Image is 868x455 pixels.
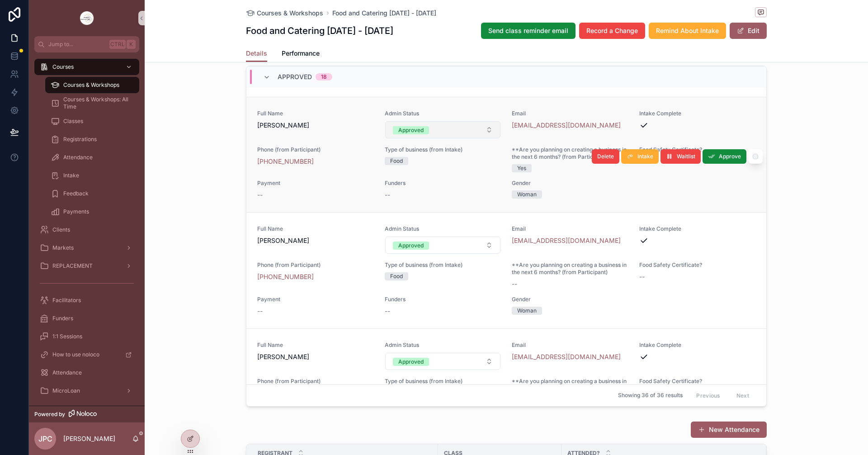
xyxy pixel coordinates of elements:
span: [PERSON_NAME] [257,121,374,130]
span: Gender [512,180,628,187]
a: [PHONE_NUMBER] [257,272,314,281]
a: 1:1 Sessions [34,328,139,345]
a: Courses [34,59,139,75]
span: Courses & Workshops: All Time [63,96,130,110]
span: MicroLoan [52,387,80,394]
a: Details [246,45,267,62]
p: [PERSON_NAME] [63,434,115,443]
a: Full Name[PERSON_NAME]Admin StatusSelect ButtonEmail[EMAIL_ADDRESS][DOMAIN_NAME]Intake CompletePh... [246,328,766,444]
button: Select Button [385,121,501,138]
span: Type of business (from Intake) [385,261,501,269]
span: Registrations [63,136,97,143]
span: Feedback [63,190,89,197]
a: Full Name[PERSON_NAME]Admin StatusSelect ButtonEmail[EMAIL_ADDRESS][DOMAIN_NAME]Intake CompletePh... [246,97,766,212]
a: Registrations [45,131,139,147]
span: K [127,41,135,48]
span: [PERSON_NAME] [257,236,374,245]
span: Type of business (from Intake) [385,378,501,385]
a: How to use noloco [34,346,139,363]
span: Attendance [52,369,82,376]
a: [EMAIL_ADDRESS][DOMAIN_NAME] [512,121,621,130]
a: Performance [282,45,320,63]
span: -- [257,190,263,199]
span: [PERSON_NAME] [257,352,374,361]
div: Approved [398,242,424,250]
span: Full Name [257,225,374,232]
img: App logo [80,11,94,25]
span: Details [246,49,267,58]
span: Payment [257,296,374,303]
a: Courses & Workshops: All Time [45,95,139,111]
a: Attendance [45,149,139,166]
button: Select Button [385,353,501,370]
span: -- [512,280,517,289]
span: Approved [278,72,312,81]
span: Full Name [257,341,374,349]
div: Yes [517,164,526,172]
div: Food [390,157,403,165]
span: How to use noloco [52,351,99,358]
span: Funders [385,180,501,187]
span: Markets [52,244,74,251]
span: 1:1 Sessions [52,333,82,340]
button: Record a Change [579,23,645,39]
button: Edit [730,23,767,39]
span: -- [385,307,390,316]
span: Admin Status [385,225,501,232]
a: MicroLoan [34,383,139,399]
span: Funders [52,315,73,322]
span: Intake Complete [639,110,756,117]
button: Delete [592,149,619,164]
span: -- [385,190,390,199]
span: Phone (from Participant) [257,261,374,269]
span: Phone (from Participant) [257,146,374,153]
span: Intake Complete [639,341,756,349]
span: Gender [512,296,628,303]
button: Approve [703,149,746,164]
span: Email [512,341,628,349]
span: Admin Status [385,110,501,117]
span: Courses [52,63,74,71]
div: Approved [398,126,424,134]
span: Powered by [34,411,65,418]
a: Clients [34,222,139,238]
span: Intake [637,153,653,160]
a: Food and Catering [DATE] - [DATE] [332,9,436,18]
a: Markets [34,240,139,256]
span: REPLACEMENT [52,262,93,270]
button: New Attendance [691,422,767,438]
span: Intake Complete [639,225,756,232]
span: Admin Status [385,341,501,349]
span: Send class reminder email [488,26,568,35]
span: Funders [385,296,501,303]
span: Food Safety Certificate? [639,261,756,269]
span: Food Safety Certificate? [639,378,756,385]
span: Full Name [257,110,374,117]
span: Payment [257,180,374,187]
span: -- [257,307,263,316]
span: Courses & Workshops [63,81,119,89]
a: Intake [45,167,139,184]
a: [PHONE_NUMBER] [257,157,314,166]
span: Showing 36 of 36 results [618,392,683,399]
span: Attendance [63,154,93,161]
span: **Are you planning on creating a business in the next 6 months? (from Participant) [512,378,628,392]
span: JPC [38,433,52,444]
span: -- [639,272,645,281]
div: scrollable content [29,52,145,406]
span: Intake [63,172,79,179]
span: Delete [597,153,614,160]
a: Courses & Workshops [45,77,139,93]
button: Jump to...CtrlK [34,36,139,52]
span: Email [512,110,628,117]
span: Facilitators [52,297,81,304]
button: Remind About Intake [649,23,726,39]
a: REPLACEMENT [34,258,139,274]
a: Powered by [29,406,145,422]
a: Classes [45,113,139,129]
button: Intake [621,149,659,164]
span: **Are you planning on creating a business in the next 6 months? (from Participant) [512,261,628,276]
div: Woman [517,307,537,315]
